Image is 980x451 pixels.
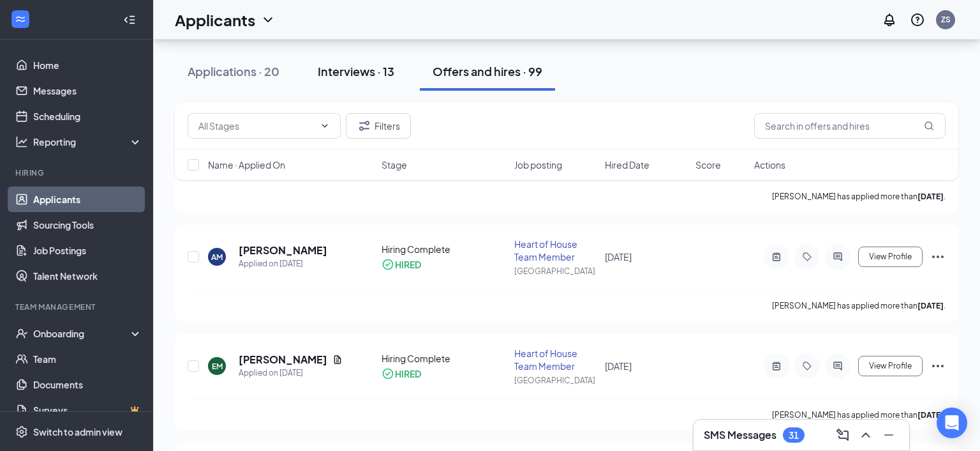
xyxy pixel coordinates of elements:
[395,258,421,271] div: HIRED
[514,266,597,277] div: [GEOGRAPHIC_DATA]
[514,158,562,171] span: Job posting
[198,119,315,133] input: All Stages
[33,212,142,238] a: Sourcing Tools
[769,252,784,262] svg: ActiveNote
[695,158,721,171] span: Score
[833,425,853,445] button: ComposeMessage
[704,428,776,442] h3: SMS Messages
[754,113,946,139] input: Search in offers and hires
[882,12,897,27] svg: Notifications
[433,63,542,79] div: Offers and hires · 99
[260,12,276,27] svg: ChevronDown
[772,191,946,202] p: [PERSON_NAME] has applied more than .
[382,258,394,271] svg: CheckmarkCircle
[799,361,815,371] svg: Tag
[772,300,946,311] p: [PERSON_NAME] has applied more than .
[33,187,142,212] a: Applicants
[856,425,876,445] button: ChevronUp
[188,63,279,79] div: Applications · 20
[33,327,131,340] div: Onboarding
[33,238,142,263] a: Job Postings
[320,121,330,131] svg: ChevronDown
[858,356,923,376] button: View Profile
[917,410,944,420] b: [DATE]
[382,367,394,380] svg: CheckmarkCircle
[830,252,845,262] svg: ActiveChat
[208,158,285,171] span: Name · Applied On
[799,252,815,262] svg: Tag
[830,361,845,371] svg: ActiveChat
[869,362,912,371] span: View Profile
[917,192,944,201] b: [DATE]
[175,9,255,31] h1: Applicants
[772,409,946,420] p: [PERSON_NAME] has applied more than .
[211,252,223,263] div: AM
[910,12,925,27] svg: QuestionInfo
[754,158,785,171] span: Actions
[33,103,142,129] a: Scheduling
[239,367,343,379] div: Applied on [DATE]
[357,118,372,134] svg: Filter
[858,427,873,443] svg: ChevronUp
[33,78,142,103] a: Messages
[937,408,967,438] div: Open Intercom Messenger
[15,425,28,438] svg: Settings
[15,327,28,340] svg: UserCheck
[930,358,946,374] svg: Ellipses
[123,13,136,26] svg: Collapse
[917,301,944,310] b: [DATE]
[33,372,142,397] a: Documents
[605,158,650,171] span: Hired Date
[858,247,923,267] button: View Profile
[879,425,899,445] button: Minimize
[332,355,343,365] svg: Document
[395,367,421,380] div: HIRED
[14,13,27,26] svg: WorkstreamLogo
[33,263,142,289] a: Talent Network
[33,135,143,148] div: Reporting
[15,302,140,312] div: Team Management
[605,360,632,372] span: [DATE]
[33,425,122,438] div: Switch to admin view
[15,135,28,148] svg: Analysis
[789,430,799,441] div: 31
[514,347,597,372] div: Heart of House Team Member
[869,252,912,261] span: View Profile
[930,249,946,264] svg: Ellipses
[318,63,394,79] div: Interviews · 13
[924,121,934,131] svg: MagnifyingGlass
[881,427,896,443] svg: Minimize
[15,167,140,178] div: Hiring
[514,375,597,386] div: [GEOGRAPHIC_DATA]
[769,361,784,371] svg: ActiveNote
[239,257,327,270] div: Applied on [DATE]
[33,346,142,372] a: Team
[382,158,407,171] span: Stage
[605,251,632,263] span: [DATE]
[346,113,411,139] button: Filter Filters
[33,52,142,78] a: Home
[941,14,951,25] div: ZS
[33,397,142,423] a: SurveysCrown
[212,361,223,372] div: EM
[382,243,506,256] div: Hiring Complete
[835,427,850,443] svg: ComposeMessage
[514,238,597,263] div: Heart of House Team Member
[239,353,327,367] h5: [PERSON_NAME]
[382,352,506,365] div: Hiring Complete
[239,243,327,257] h5: [PERSON_NAME]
